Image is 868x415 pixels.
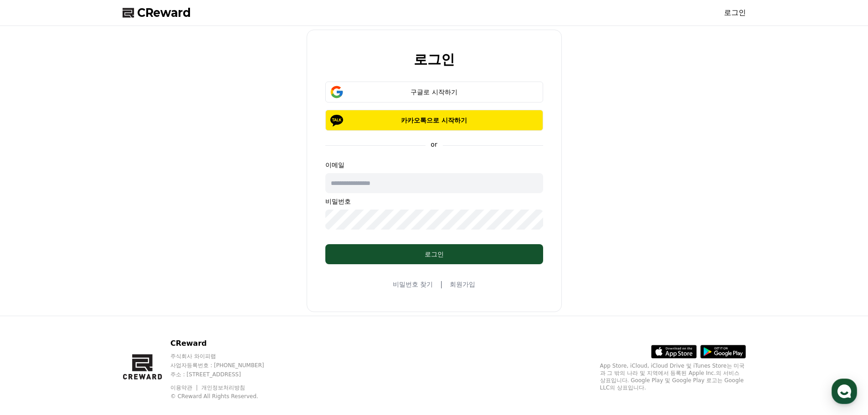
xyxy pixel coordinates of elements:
p: © CReward All Rights Reserved. [170,393,282,400]
p: or [425,140,442,149]
button: 카카오톡으로 시작하기 [325,110,543,131]
div: 구글로 시작하기 [339,87,530,97]
a: 이용약관 [170,384,199,391]
button: 구글로 시작하기 [325,82,543,102]
span: 설정 [141,302,152,310]
span: 홈 [29,302,34,310]
a: 설정 [118,289,175,312]
p: App Store, iCloud, iCloud Drive 및 iTunes Store는 미국과 그 밖의 나라 및 지역에서 등록된 Apple Inc.의 서비스 상표입니다. Goo... [600,362,746,391]
a: 홈 [3,289,60,312]
p: 카카오톡으로 시작하기 [339,116,530,125]
a: 로그인 [724,7,746,18]
p: 이메일 [325,160,543,169]
p: CReward [170,338,282,349]
a: 대화 [60,289,118,312]
p: 주식회사 와이피랩 [170,353,282,360]
p: 사업자등록번호 : [PHONE_NUMBER] [170,362,282,369]
div: 로그인 [344,250,525,259]
a: 회원가입 [450,280,475,289]
p: 주소 : [STREET_ADDRESS] [170,371,282,378]
span: 대화 [83,303,94,310]
a: CReward [123,5,191,20]
span: | [440,279,442,290]
a: 개인정보처리방침 [201,384,245,391]
span: CReward [137,5,191,20]
h2: 로그인 [414,52,455,67]
p: 비밀번호 [325,197,543,206]
button: 로그인 [325,244,543,264]
a: 비밀번호 찾기 [393,280,433,289]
